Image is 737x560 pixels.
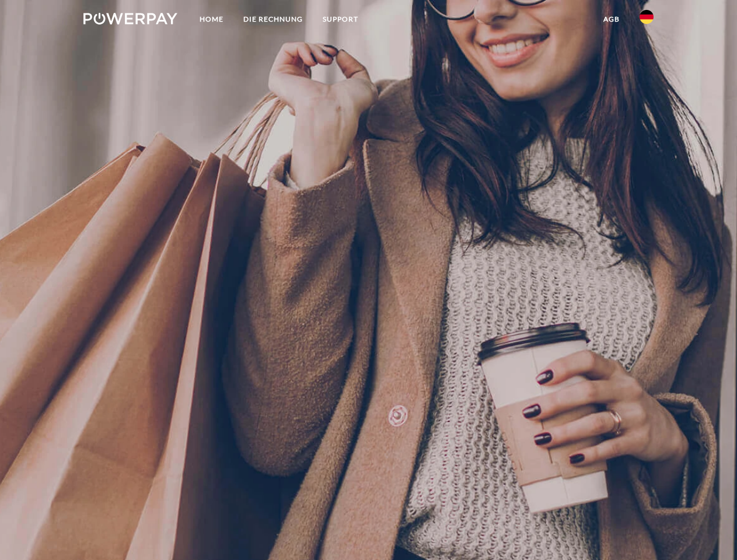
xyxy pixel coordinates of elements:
[83,13,177,24] img: logo-powerpay-white.svg
[640,10,654,24] img: de
[233,9,313,30] a: DIE RECHNUNG
[593,9,630,30] a: agb
[190,9,233,30] a: Home
[313,9,368,30] a: SUPPORT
